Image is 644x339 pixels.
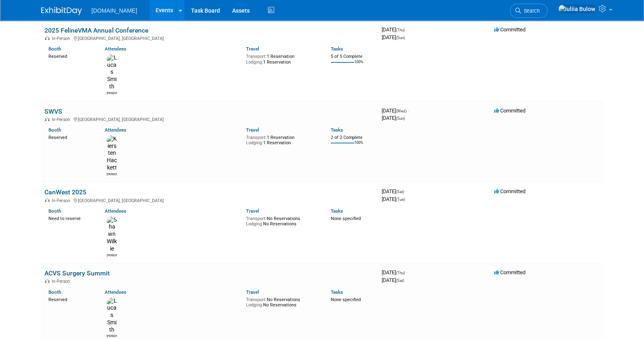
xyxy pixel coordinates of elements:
[396,197,405,202] span: (Tue)
[246,297,267,302] span: Transport:
[105,289,126,295] a: Attendees
[494,188,525,194] span: Committed
[382,188,407,194] span: [DATE]
[107,135,117,172] img: Kiersten Hackett
[331,297,361,302] span: None specified
[246,302,263,308] span: Lodging:
[396,28,405,32] span: (Thu)
[52,279,73,284] span: In-Person
[107,54,117,90] img: Lucas Smith
[41,7,82,15] img: ExhibitDay
[408,108,409,114] span: -
[331,135,375,141] div: 2 of 2 Complete
[331,54,375,59] div: 5 of 5 Complete
[331,127,343,133] a: Tasks
[246,295,319,308] div: No Reservations No Reservations
[382,108,409,114] span: [DATE]
[331,208,343,214] a: Tasks
[48,52,93,59] div: Reserved
[45,117,50,121] img: In-Person Event
[510,4,547,18] a: Search
[354,60,363,71] td: 100%
[107,333,117,338] div: Lucas Smith
[396,189,404,194] span: (Sat)
[246,140,263,145] span: Lodging:
[246,52,319,65] div: 1 Reservation 1 Reservation
[246,133,319,146] div: 1 Reservation 1 Reservation
[48,295,93,303] div: Reserved
[52,117,73,122] span: In-Person
[396,35,405,40] span: (Sun)
[48,127,61,133] a: Booth
[331,46,343,52] a: Tasks
[382,34,405,40] span: [DATE]
[44,188,86,196] a: CanWest 2025
[107,172,117,176] div: Kiersten Hackett
[107,253,117,258] div: Shawn Wilkie
[354,141,363,152] td: 100%
[246,46,259,52] a: Travel
[406,269,407,275] span: -
[246,59,263,65] span: Lodging:
[48,208,61,214] a: Booth
[558,4,596,13] img: Iuliia Bulow
[246,54,267,59] span: Transport:
[382,269,407,275] span: [DATE]
[44,108,62,115] a: SWVS
[48,133,93,141] div: Reserved
[105,46,126,52] a: Attendees
[382,26,407,33] span: [DATE]
[107,216,117,253] img: Shawn Wilkie
[48,46,61,52] a: Booth
[246,208,259,214] a: Travel
[382,277,404,283] span: [DATE]
[44,26,148,34] a: 2025 FelineVMA Annual Conference
[396,109,407,113] span: (Wed)
[396,116,405,121] span: (Sun)
[521,8,540,14] span: Search
[494,26,525,33] span: Committed
[406,26,407,33] span: -
[105,127,126,133] a: Attendees
[246,221,263,227] span: Lodging:
[396,278,404,283] span: (Sat)
[107,297,117,334] img: Lucas Smith
[246,216,267,221] span: Transport:
[52,36,73,41] span: In-Person
[382,196,405,202] span: [DATE]
[48,289,61,295] a: Booth
[52,198,73,203] span: In-Person
[405,188,407,194] span: -
[246,135,267,140] span: Transport:
[45,198,50,202] img: In-Person Event
[44,35,375,41] div: [GEOGRAPHIC_DATA], [GEOGRAPHIC_DATA]
[494,108,525,114] span: Committed
[382,115,405,121] span: [DATE]
[44,269,110,277] a: ACVS Surgery Summit
[105,208,126,214] a: Attendees
[107,90,117,95] div: Lucas Smith
[494,269,525,275] span: Committed
[246,289,259,295] a: Travel
[45,36,50,40] img: In-Person Event
[44,116,375,122] div: [GEOGRAPHIC_DATA], [GEOGRAPHIC_DATA]
[396,271,405,275] span: (Thu)
[48,214,93,222] div: Need to reserve
[246,214,319,227] div: No Reservations No Reservations
[92,7,137,14] span: [DOMAIN_NAME]
[246,127,259,133] a: Travel
[44,197,375,203] div: [GEOGRAPHIC_DATA], [GEOGRAPHIC_DATA]
[331,289,343,295] a: Tasks
[331,216,361,221] span: None specified
[45,279,50,283] img: In-Person Event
